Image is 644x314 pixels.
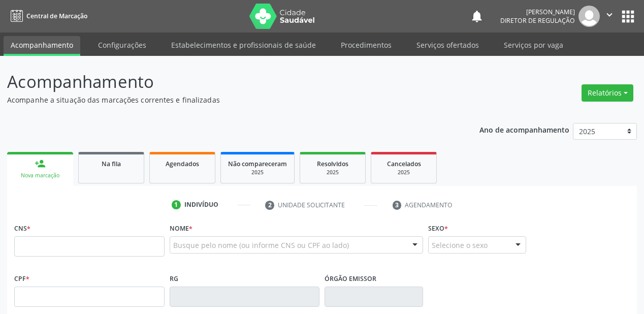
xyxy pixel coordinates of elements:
[14,172,66,179] div: Nova marcação
[14,221,30,236] label: CNS
[409,36,486,54] a: Serviços ofertados
[173,240,349,250] span: Busque pelo nome (ou informe CNS ou CPF ao lado)
[164,36,323,54] a: Estabelecimentos e profissionais de saúde
[170,221,192,236] label: Nome
[184,200,218,209] div: Indivíduo
[102,160,121,168] span: Na fila
[317,160,348,168] span: Resolvidos
[7,95,448,105] p: Acompanhe a situação das marcações correntes e finalizadas
[604,9,615,20] i: 
[35,158,46,169] div: person_add
[432,240,488,250] span: Selecione o sexo
[378,169,429,176] div: 2025
[428,221,448,236] label: Sexo
[578,6,600,27] img: img
[166,160,199,168] span: Agendados
[500,8,575,16] div: [PERSON_NAME]
[582,84,633,102] button: Relatórios
[91,36,153,54] a: Configurações
[228,160,287,168] span: Não compareceram
[470,9,484,23] button: notifications
[7,69,448,95] p: Acompanhamento
[479,123,569,136] p: Ano de acompanhamento
[307,169,358,176] div: 2025
[325,271,376,287] label: Órgão emissor
[4,36,80,56] a: Acompanhamento
[170,271,178,287] label: RG
[26,12,87,20] span: Central de Marcação
[228,169,287,176] div: 2025
[497,36,570,54] a: Serviços por vaga
[500,16,575,25] span: Diretor de regulação
[600,6,619,27] button: 
[7,8,87,24] a: Central de Marcação
[334,36,399,54] a: Procedimentos
[387,160,421,168] span: Cancelados
[172,200,181,209] div: 1
[619,8,637,25] button: apps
